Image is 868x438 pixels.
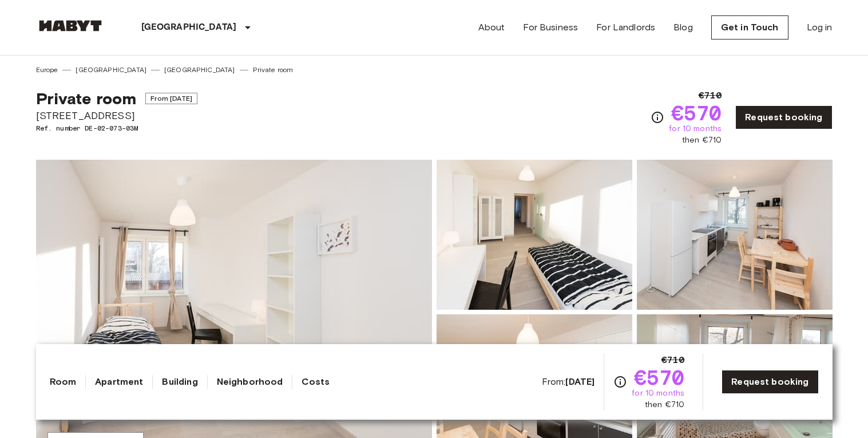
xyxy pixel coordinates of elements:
[661,353,685,367] span: €710
[565,376,594,387] b: [DATE]
[217,375,283,389] a: Neighborhood
[711,15,788,40] a: Get in Touch
[673,21,693,34] a: Blog
[50,375,77,389] a: Room
[632,388,684,399] span: for 10 months
[95,375,143,389] a: Apartment
[637,160,833,310] img: Picture of unit DE-02-073-03M
[141,21,237,34] p: [GEOGRAPHIC_DATA]
[76,65,146,75] a: [GEOGRAPHIC_DATA]
[645,399,684,411] span: then €710
[164,65,235,75] a: [GEOGRAPHIC_DATA]
[36,89,137,108] span: Private room
[735,105,832,129] a: Request booking
[36,20,105,31] img: Habyt
[807,21,833,34] a: Log in
[669,123,722,135] span: for 10 months
[523,21,578,34] a: For Business
[253,65,294,75] a: Private room
[36,65,58,75] a: Europe
[542,376,595,388] span: From:
[722,370,818,394] a: Request booking
[478,21,505,34] a: About
[302,375,330,389] a: Costs
[613,375,627,389] svg: Check cost overview for full price breakdown. Please note that discounts apply to new joiners onl...
[162,375,197,389] a: Building
[682,135,722,146] span: then €710
[145,93,197,104] span: From [DATE]
[651,111,664,124] svg: Check cost overview for full price breakdown. Please note that discounts apply to new joiners onl...
[596,21,655,34] a: For Landlords
[36,108,197,123] span: [STREET_ADDRESS]
[437,160,632,310] img: Picture of unit DE-02-073-03M
[634,367,685,388] span: €570
[36,123,197,133] span: Ref. number DE-02-073-03M
[671,102,722,123] span: €570
[699,89,722,102] span: €710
